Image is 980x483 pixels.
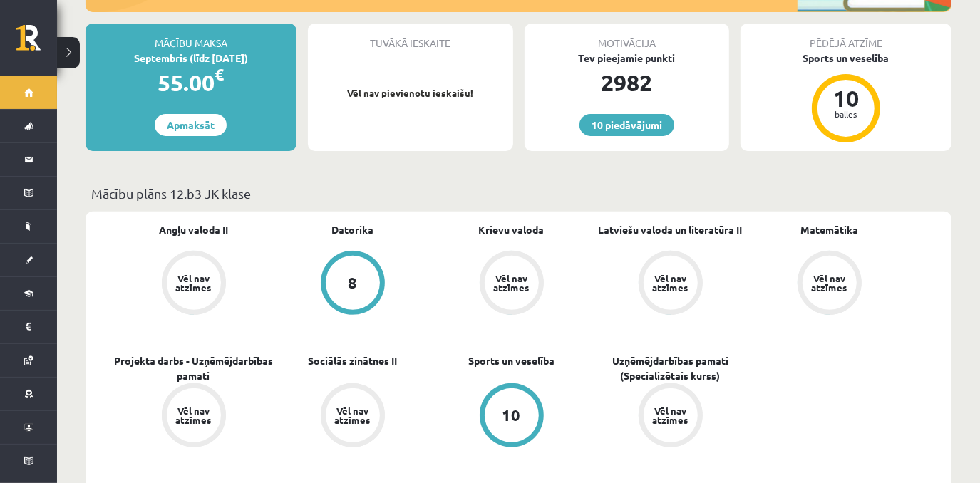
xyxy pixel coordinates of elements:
[16,25,57,61] a: Rīgas 1. Tālmācības vidusskola
[750,251,909,318] a: Vēl nav atzīmes
[800,222,858,237] a: Matemātika
[114,251,273,318] a: Vēl nav atzīmes
[155,114,227,136] a: Apmaksāt
[591,383,750,450] a: Vēl nav atzīmes
[502,407,521,423] div: 10
[525,51,730,66] div: Tev pieejamie punkti
[741,24,951,51] div: Pēdējā atzīme
[174,274,214,292] div: Vēl nav atzīmes
[651,274,691,292] div: Vēl nav atzīmes
[114,383,273,450] a: Vēl nav atzīmes
[810,274,850,292] div: Vēl nav atzīmes
[348,275,357,291] div: 8
[174,406,214,425] div: Vēl nav atzīmes
[492,274,532,292] div: Vēl nav atzīmes
[479,222,545,237] a: Krievu valoda
[273,251,432,318] a: 8
[525,66,730,100] div: 2982
[315,86,506,100] p: Vēl nav pievienotu ieskaišu!
[215,64,224,85] span: €
[468,353,555,368] a: Sports un veselība
[333,406,373,425] div: Vēl nav atzīmes
[525,24,730,51] div: Motivācija
[651,406,691,425] div: Vēl nav atzīmes
[825,110,867,118] div: balles
[273,383,432,450] a: Vēl nav atzīmes
[86,51,296,66] div: Septembris (līdz [DATE])
[432,383,591,450] a: 10
[825,87,867,110] div: 10
[741,51,951,145] a: Sports un veselība 10 balles
[86,66,296,100] div: 55.00
[432,251,591,318] a: Vēl nav atzīmes
[308,353,397,368] a: Sociālās zinātnes II
[91,184,946,203] p: Mācību plāns 12.b3 JK klase
[114,353,273,383] a: Projekta darbs - Uzņēmējdarbības pamati
[159,222,228,237] a: Angļu valoda II
[308,24,513,51] div: Tuvākā ieskaite
[331,222,373,237] a: Datorika
[741,51,951,66] div: Sports un veselība
[579,114,674,136] a: 10 piedāvājumi
[591,353,750,383] a: Uzņēmējdarbības pamati (Specializētais kurss)
[86,24,296,51] div: Mācību maksa
[599,222,743,237] a: Latviešu valoda un literatūra II
[591,251,750,318] a: Vēl nav atzīmes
